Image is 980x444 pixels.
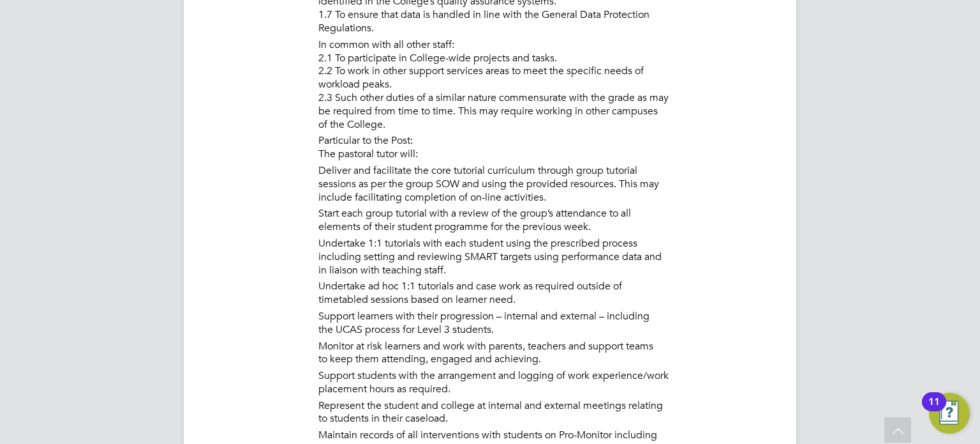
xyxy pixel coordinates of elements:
li: Support students with the arrangement and logging of work experience/work placement hours as requ... [318,369,771,399]
li: Monitor at risk learners and work with parents, teachers and support teams to keep them attending... [318,340,771,370]
li: Deliver and facilitate the core tutorial curriculum through group tutorial sessions as per the gr... [318,164,771,207]
div: 11 [928,402,940,418]
li: Represent the student and college at internal and external meetings relating to students in their... [318,399,771,429]
li: Particular to the Post: The pastoral tutor will: [318,134,771,164]
li: Support learners with their progression – internal and external – including the UCAS process for ... [318,310,771,340]
li: In common with all other staff: 2.1 To participate in College-wide projects and tasks. 2.2 To wor... [318,38,771,135]
li: Undertake 1:1 tutorials with each student using the prescribed process including setting and revi... [318,237,771,280]
button: Open Resource Center, 11 new notifications [929,393,970,434]
li: Undertake ad hoc 1:1 tutorials and case work as required outside of timetabled sessions based on ... [318,280,771,310]
li: Start each group tutorial with a review of the group’s attendance to all elements of their studen... [318,207,771,237]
